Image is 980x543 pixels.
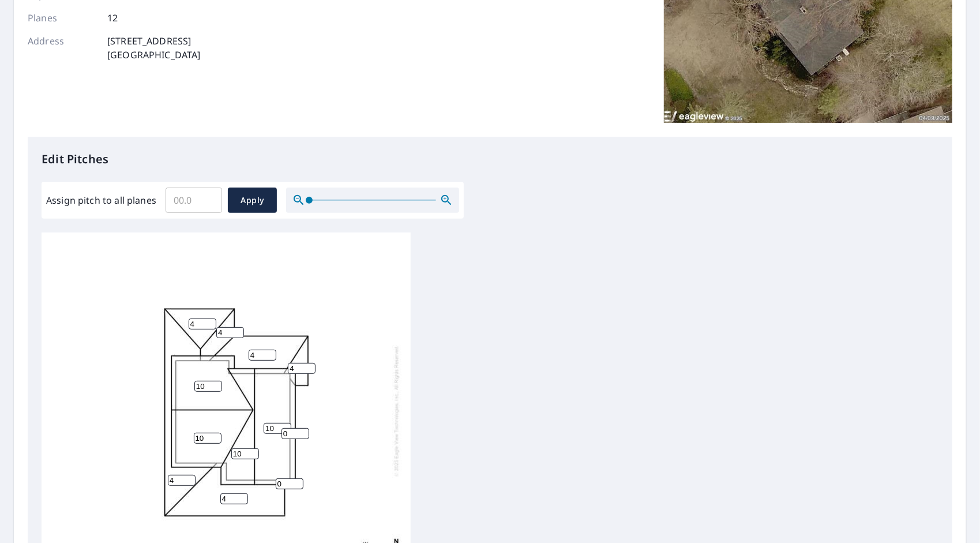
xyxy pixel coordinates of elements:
input: 00.0 [166,184,222,216]
p: [STREET_ADDRESS] [GEOGRAPHIC_DATA] [107,34,201,62]
p: Planes [28,11,97,25]
p: Address [28,34,97,62]
button: Apply [228,188,277,213]
label: Assign pitch to all planes [46,193,156,207]
p: Edit Pitches [42,151,938,168]
span: Apply [237,193,268,208]
p: 12 [107,11,118,25]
